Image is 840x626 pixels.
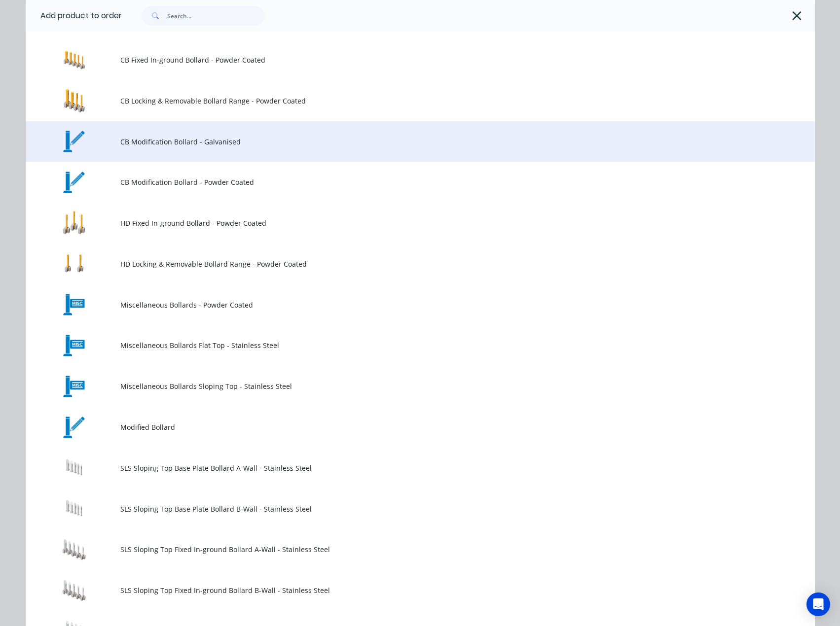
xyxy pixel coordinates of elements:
span: SLS Sloping Top Fixed In-ground Bollard B-Wall - Stainless Steel [120,585,676,595]
span: Miscellaneous Bollards Flat Top - Stainless Steel [120,340,676,350]
span: SLS Sloping Top Fixed In-ground Bollard A-Wall - Stainless Steel [120,544,676,555]
span: CB Modification Bollard - Galvanised [120,137,676,147]
span: CB Fixed In-ground Bollard - Powder Coated [120,55,676,65]
div: Open Intercom Messenger [806,592,830,616]
span: SLS Sloping Top Base Plate Bollard A-Wall - Stainless Steel [120,463,676,473]
span: HD Locking & Removable Bollard Range - Powder Coated [120,259,676,269]
span: Miscellaneous Bollards - Powder Coated [120,300,676,310]
span: SLS Sloping Top Base Plate Bollard B-Wall - Stainless Steel [120,504,676,514]
span: HD Fixed In-ground Bollard - Powder Coated [120,218,676,228]
input: Search... [167,6,265,26]
span: Miscellaneous Bollards Sloping Top - Stainless Steel [120,381,676,391]
span: Modified Bollard [120,422,676,432]
span: CB Modification Bollard - Powder Coated [120,177,676,187]
span: CB Locking & Removable Bollard Range - Powder Coated [120,96,676,106]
